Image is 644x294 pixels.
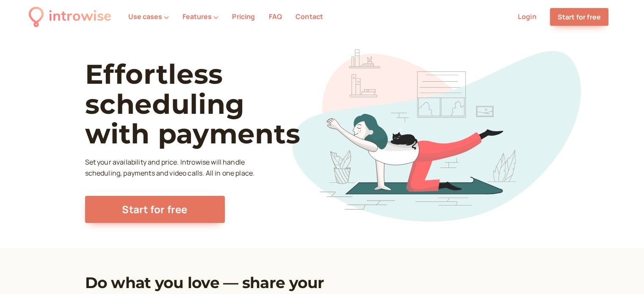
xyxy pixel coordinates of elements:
[85,196,225,223] a: Start for free
[602,253,644,294] iframe: Chat Widget
[296,12,323,21] a: Contact
[518,12,536,21] a: Login
[85,157,257,179] p: Set your availability and price. Introwise will handle scheduling, payments and video calls. All ...
[550,8,608,26] a: Start for free
[269,12,282,21] a: FAQ
[85,59,331,148] h1: Effortless scheduling with payments
[128,13,169,20] button: Use cases
[29,5,111,28] a: introwise
[232,12,255,21] a: Pricing
[49,5,111,28] div: introwise
[182,13,218,20] button: Features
